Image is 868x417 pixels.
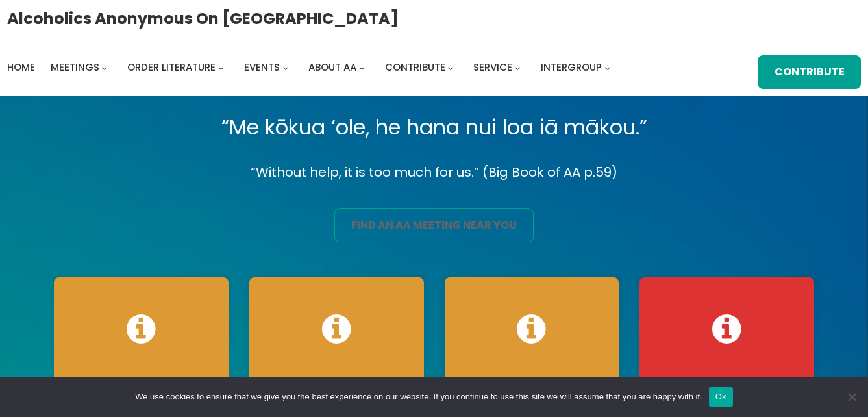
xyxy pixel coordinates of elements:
span: Contribute [385,60,445,74]
button: Meetings submenu [101,64,107,70]
button: Events submenu [282,64,288,70]
button: Service submenu [515,64,521,70]
span: Events [244,60,280,74]
nav: Intergroup [7,58,615,77]
span: We use cookies to ensure that we give you the best experience on our website. If you continue to ... [135,390,702,403]
a: Contribute [758,55,861,89]
span: Intergroup [541,60,602,74]
a: find an aa meeting near you [334,208,533,242]
h4: OIG Basics [67,375,216,394]
span: No [845,390,858,403]
a: Alcoholics Anonymous on [GEOGRAPHIC_DATA] [7,5,399,32]
button: Ok [709,387,733,407]
button: Intergroup submenu [604,64,610,70]
p: “Without help, it is too much for us.” (Big Book of AA p.59) [43,161,825,184]
h4: We Need Web Techs! [652,375,801,414]
button: Order Literature submenu [218,64,224,70]
h4: Service [262,375,411,394]
span: About AA [308,60,356,74]
span: Meetings [51,60,99,74]
a: Intergroup [541,58,602,77]
a: Service [473,58,512,77]
span: Service [473,60,512,74]
button: About AA submenu [359,64,365,70]
span: Home [7,60,35,74]
a: Contribute [385,58,445,77]
a: Events [244,58,280,77]
button: Contribute submenu [447,64,453,70]
a: Meetings [51,58,99,77]
a: Home [7,58,35,77]
p: “Me kōkua ‘ole, he hana nui loa iā mākou.” [43,109,825,145]
a: About AA [308,58,356,77]
span: Order Literature [127,60,216,74]
h4: OIG Reports [458,375,606,394]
